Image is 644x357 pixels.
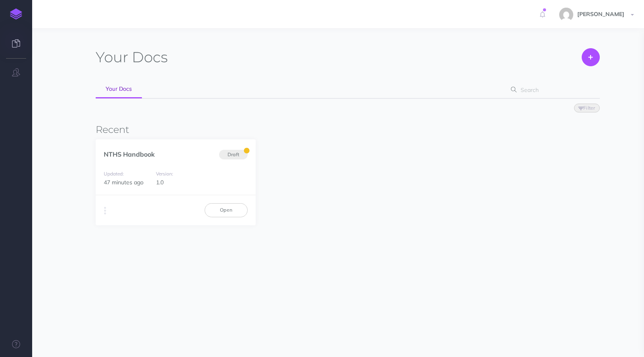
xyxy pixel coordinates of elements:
[96,48,128,66] span: Your
[156,171,173,177] small: Version:
[573,10,628,18] span: [PERSON_NAME]
[104,171,124,177] small: Updated:
[156,179,164,186] span: 1.0
[559,8,573,22] img: e15ca27c081d2886606c458bc858b488.jpg
[104,205,106,216] i: More actions
[518,83,587,97] input: Search
[104,179,144,186] span: 47 minutes ago
[96,80,142,98] a: Your Docs
[10,8,22,20] img: logo-mark.svg
[574,104,600,112] button: Filter
[96,48,168,66] h1: Docs
[205,203,248,217] a: Open
[96,124,599,135] h3: Recent
[106,85,132,92] span: Your Docs
[104,150,155,158] a: NTHS Handbook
